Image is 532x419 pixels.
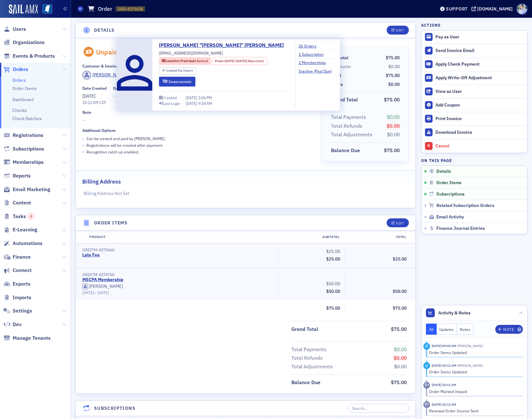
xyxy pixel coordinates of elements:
div: – [82,290,274,295]
span: $75.00 [393,305,407,311]
div: Send Invoice Email [435,48,524,54]
a: Orders [3,66,28,73]
span: Subtotal [331,55,351,61]
span: Grand Total [331,96,360,104]
div: Order Items Updated [429,369,519,375]
a: Tasks3 [3,213,34,220]
div: Last Login [163,102,180,105]
span: Finance [13,254,31,261]
a: Order Items [12,86,37,91]
span: Registrations [13,132,43,139]
span: $75.00 [386,73,400,78]
a: Manage Tenants [3,335,51,342]
span: Order Items [436,180,461,186]
a: Dashboard [12,97,34,102]
div: Grand Total [331,96,358,104]
button: Cancel [421,139,527,153]
span: From : [215,59,225,64]
a: Imports [3,294,31,301]
span: Grand Total [291,326,320,333]
span: Balance Due [291,379,323,386]
span: — [82,117,313,124]
div: Grand Total [291,326,318,333]
p: Billing Address Not Set [84,190,408,197]
div: Pay as User [435,34,524,40]
span: Finance Journal Entries [436,226,485,231]
span: Retired [197,59,208,63]
span: • [82,135,84,142]
button: Updates [437,324,457,335]
a: Exports [3,280,30,287]
div: Total Payments [331,113,366,121]
div: Total Payments [291,346,326,353]
div: Total Adjustments [331,131,372,139]
div: Download Invoice [435,130,524,135]
div: View as User [435,89,524,94]
span: $50.00 [326,288,340,294]
h4: Order Items [94,220,128,226]
div: Order Items Updated [429,350,519,355]
time: 10/2/2025 10:11 AM [432,383,456,387]
div: Created Via: Import [159,67,196,74]
a: Dev [3,321,22,328]
span: Inactive (Past Due) [166,59,197,63]
span: Organizations [13,39,45,46]
span: Connect [13,267,32,274]
div: Discounts [331,63,351,70]
button: All [426,324,437,335]
div: ORDITM-4274760 [82,272,274,277]
div: 3 [28,213,34,220]
div: Due Date [113,86,130,91]
span: $25.00 [326,256,340,262]
button: Notes [457,324,473,335]
div: ORDITM-4273660 [82,248,274,252]
span: Related Subscription Orders [436,203,494,209]
div: Support [446,6,468,12]
div: Inactive (Past Due): Inactive (Past Due): Retired [159,57,211,65]
div: Edit [396,29,404,32]
div: Add Coupon [435,102,524,108]
input: Search… [348,404,409,413]
span: Subscriptions [13,145,44,152]
span: [DATE] [225,59,234,63]
span: Reports [13,172,31,179]
span: $0.00 [394,346,407,352]
span: Email Marketing [13,186,50,193]
span: $75.00 [391,326,407,332]
img: SailAMX [42,4,52,14]
button: Edit [387,218,408,227]
time: 10:11 AM [82,100,98,105]
button: Impersonate [159,77,195,87]
div: Activity [423,401,430,408]
a: [PERSON_NAME] [82,71,126,80]
a: [PERSON_NAME] "[PERSON_NAME]" [PERSON_NAME] [159,42,288,49]
a: Download Invoice [421,126,527,139]
span: [DATE] [82,290,94,295]
a: Memberships [3,159,44,166]
span: Greg Bowen [456,344,483,348]
span: Details [436,169,451,174]
a: Orders [12,77,26,83]
button: Apply Write-Off Adjustment [421,71,527,85]
a: Reports [3,172,31,179]
span: [DATE] [186,95,198,100]
div: Edit [396,222,404,225]
span: CDT [98,100,107,105]
span: 3:06 PM [198,95,212,100]
span: [DATE] [236,59,246,63]
span: Total Refunds [291,354,325,362]
time: 10/6/2025 09:05 AM [432,344,456,348]
div: Product [85,235,278,240]
a: Email Marketing [3,186,50,193]
span: $75.00 [384,147,400,153]
a: Users [3,26,26,33]
span: E-Learning [13,226,37,233]
span: ORD-4273658 [118,6,143,12]
button: Apply Check Payment [421,57,527,71]
span: $75.00 [326,305,340,311]
span: Balance Due [331,147,362,154]
a: View Homepage [38,4,52,15]
span: Activity & Notes [438,310,471,316]
span: Profile [516,3,528,15]
div: – (30yrs 1mo) [225,59,264,64]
